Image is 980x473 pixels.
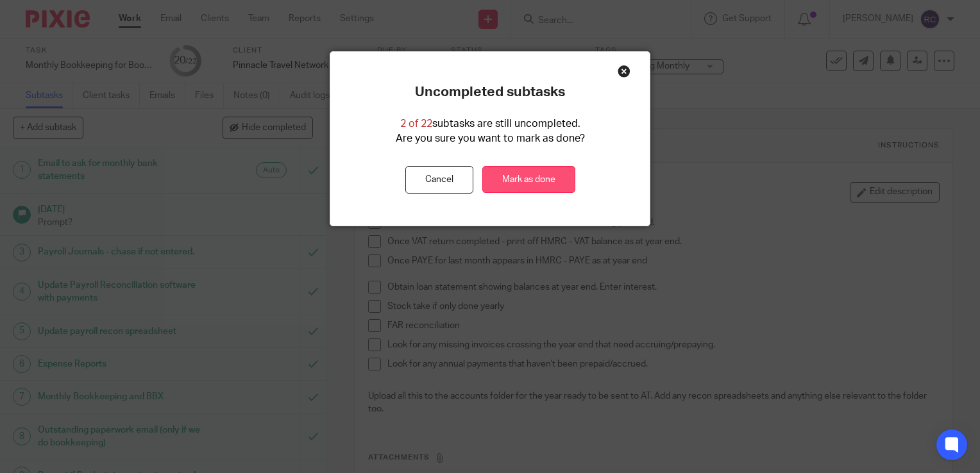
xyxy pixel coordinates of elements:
p: Uncompleted subtasks [415,84,565,101]
div: Close this dialog window [618,65,630,78]
span: 2 of 22 [400,119,432,129]
button: Cancel [405,166,473,194]
a: Mark as done [482,166,575,194]
p: Are you sure you want to mark as done? [396,131,585,146]
p: subtasks are still uncompleted. [400,117,580,131]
